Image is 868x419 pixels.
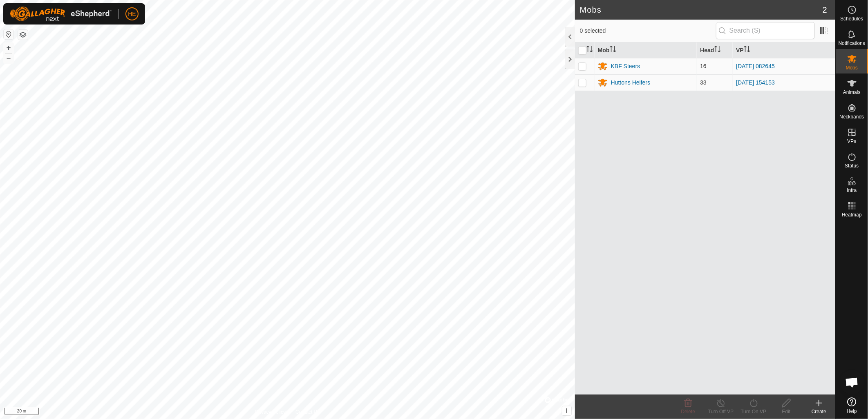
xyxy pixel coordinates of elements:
span: Neckbands [839,114,864,119]
input: Search (S) [716,22,815,39]
span: 2 [823,4,827,16]
span: 0 selected [580,27,716,35]
span: Heatmap [842,212,862,217]
span: Animals [843,90,861,95]
h2: Mobs [580,5,823,15]
a: [DATE] 154153 [736,79,775,86]
span: i [566,407,568,414]
div: Edit [770,408,803,415]
span: HE [128,10,136,18]
div: Turn Off VP [705,408,737,415]
button: + [4,43,13,53]
span: Infra [847,188,857,193]
a: Privacy Policy [255,408,286,416]
button: Reset Map [4,29,13,39]
a: [DATE] 082645 [736,63,775,69]
p-sorticon: Activate to sort [610,47,616,53]
img: Gallagher Logo [10,7,112,21]
button: i [562,406,571,415]
span: Schedules [840,16,863,21]
th: Mob [595,42,697,58]
a: Contact Us [295,408,320,416]
span: Mobs [846,65,858,70]
span: Notifications [839,41,865,46]
div: Huttons Heifers [611,78,650,87]
th: Head [697,42,733,58]
button: Map Layers [18,30,28,40]
div: Turn On VP [737,408,770,415]
button: – [4,53,13,63]
a: Help [836,394,868,417]
p-sorticon: Activate to sort [714,47,721,53]
span: 33 [700,79,707,86]
span: Help [847,409,857,414]
span: Delete [681,409,696,415]
th: VP [733,42,835,58]
span: VPs [847,139,856,144]
span: Status [845,163,859,168]
div: Create [803,408,835,415]
p-sorticon: Activate to sort [744,47,750,53]
span: 16 [700,63,707,69]
div: KBF Steers [611,62,640,71]
p-sorticon: Activate to sort [586,47,593,53]
div: Open chat [840,370,864,394]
